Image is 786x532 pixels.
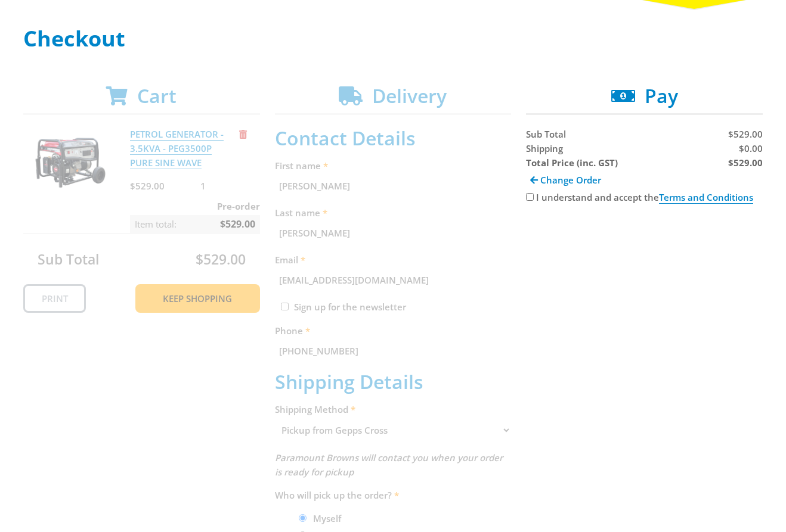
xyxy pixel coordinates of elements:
[536,191,753,204] label: I understand and accept the
[645,83,678,108] span: Pay
[526,142,563,154] span: Shipping
[659,191,753,204] a: Terms and Conditions
[526,170,605,190] a: Change Order
[739,142,763,154] span: $0.00
[540,174,601,186] span: Change Order
[23,27,763,51] h1: Checkout
[728,128,763,140] span: $529.00
[728,157,763,169] strong: $529.00
[526,128,566,140] span: Sub Total
[526,157,618,169] strong: Total Price (inc. GST)
[526,193,534,201] input: Please accept the terms and conditions.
